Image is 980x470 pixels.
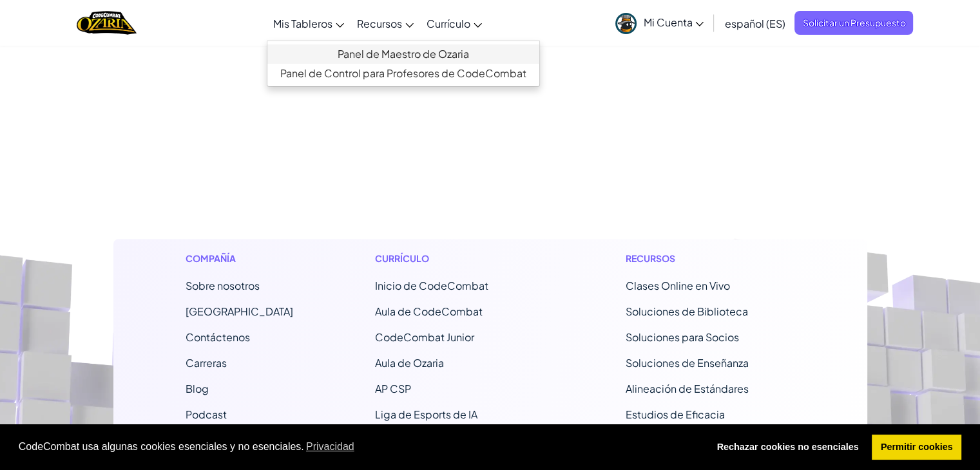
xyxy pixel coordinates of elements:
[186,330,250,344] span: Contáctenos
[304,437,356,456] a: learn more about cookies
[626,305,748,318] a: Soluciones de Biblioteca
[375,330,474,344] a: CodeCombat Junior
[427,17,470,30] span: Currículo
[375,408,477,421] a: Liga de Esports de IA
[626,382,749,395] a: Alineación de Estándares
[420,6,488,41] a: Currículo
[267,6,351,41] a: Mis Tableros
[626,408,725,421] a: Estudios de Eficacia
[77,10,137,36] a: Ozaria by CodeCombat logo
[375,356,444,370] a: Aula de Ozaria
[615,13,637,34] img: avatar
[375,279,488,292] span: Inicio de CodeCombat
[186,305,293,318] a: [GEOGRAPHIC_DATA]
[718,6,791,41] a: español (ES)
[186,408,227,421] a: Podcast
[872,435,961,460] a: allow cookies
[643,15,704,29] span: Mi Cuenta
[186,356,227,370] a: Carreras
[626,330,739,344] a: Soluciones para Socios
[794,11,913,35] a: Solicitar un Presupuesto
[626,279,730,292] a: Clases Online en Vivo
[375,382,411,395] a: AP CSP
[267,64,539,83] a: Panel de Control para Profesores de CodeCombat
[357,17,402,30] span: Recursos
[626,356,749,370] a: Soluciones de Enseñanza
[19,437,698,456] span: CodeCombat usa algunas cookies esenciales y no esenciales.
[724,17,785,30] span: español (ES)
[77,10,137,36] img: Home
[186,382,209,395] a: Blog
[626,252,795,265] h1: Recursos
[708,435,867,460] a: deny cookies
[609,3,710,43] a: Mi Cuenta
[375,305,483,318] a: Aula de CodeCombat
[186,252,293,265] h1: Compañía
[186,279,260,292] a: Sobre nosotros
[267,44,539,64] a: Panel de Maestro de Ozaria
[351,6,420,41] a: Recursos
[273,17,332,30] span: Mis Tableros
[375,252,544,265] h1: Currículo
